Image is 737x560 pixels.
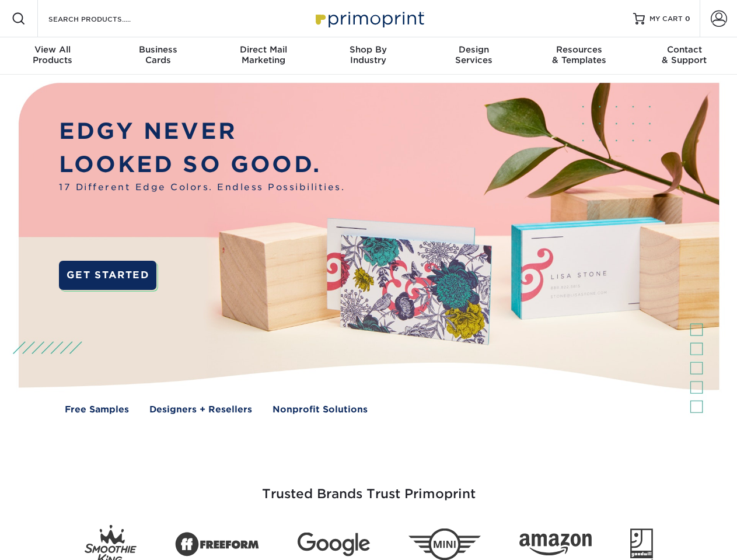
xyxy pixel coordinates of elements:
span: Business [105,44,210,55]
a: BusinessCards [105,37,210,75]
a: Contact& Support [632,37,737,75]
div: & Support [632,44,737,65]
span: Direct Mail [211,44,316,55]
img: Amazon [519,534,592,556]
span: Shop By [316,44,421,55]
h3: Trusted Brands Trust Primoprint [27,459,710,516]
div: Industry [316,44,421,65]
a: Resources& Templates [526,37,631,75]
div: Services [421,44,526,65]
div: Cards [105,44,210,65]
a: GET STARTED [59,261,156,290]
span: MY CART [649,14,683,24]
div: & Templates [526,44,631,65]
span: Design [421,44,526,55]
img: Primoprint [310,6,427,31]
p: LOOKED SO GOOD. [59,148,345,181]
span: 0 [685,15,690,23]
a: Nonprofit Solutions [273,403,368,416]
a: Designers + Resellers [149,403,252,416]
img: Google [298,533,370,556]
span: Resources [526,44,631,55]
a: Shop ByIndustry [316,37,421,75]
input: SEARCH PRODUCTS..... [47,12,161,26]
span: Contact [632,44,737,55]
div: Marketing [211,44,316,65]
a: Free Samples [65,403,129,416]
img: Goodwill [630,528,653,560]
a: Direct MailMarketing [211,37,316,75]
span: 17 Different Edge Colors. Endless Possibilities. [59,181,345,194]
p: EDGY NEVER [59,115,345,148]
a: DesignServices [421,37,526,75]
